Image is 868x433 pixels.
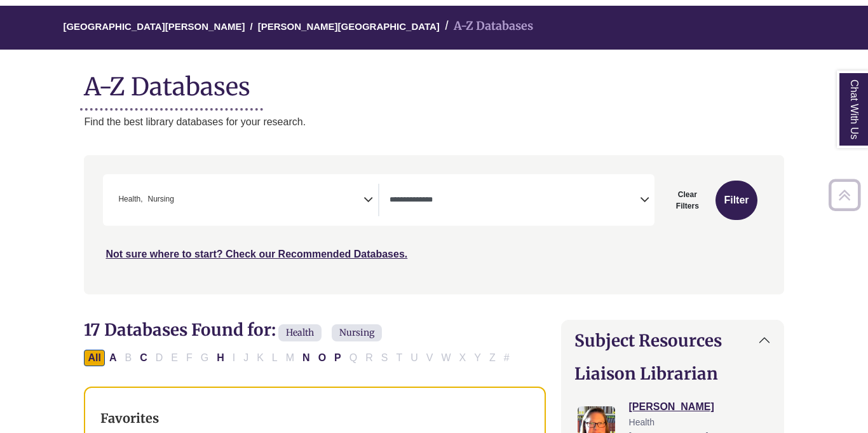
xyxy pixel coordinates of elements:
textarea: Search [177,196,182,206]
a: [PERSON_NAME] [629,401,714,412]
h3: Favorites [100,411,529,426]
textarea: Search [390,196,640,206]
button: Clear Filters [662,181,713,220]
button: Filter Results H [213,350,228,366]
span: Health [278,324,322,341]
li: A-Z Databases [440,17,533,36]
p: Find the best library databases for your research. [84,114,783,130]
li: Health [113,193,142,205]
button: Filter Results N [299,350,314,366]
nav: breadcrumb [84,6,783,50]
li: Nursing [142,193,173,205]
button: Filter Results P [330,350,345,366]
a: Back to Top [824,186,865,203]
button: Filter Results O [315,350,330,366]
nav: Search filters [84,155,783,294]
button: Filter Results A [105,350,121,366]
span: Nursing [147,193,173,205]
h2: Liaison Librarian [574,364,771,383]
span: Health [118,193,142,205]
button: Subject Resources [562,320,783,361]
span: Nursing [332,324,382,341]
span: Health [629,417,654,427]
a: Not sure where to start? Check our Recommended Databases. [105,249,407,259]
a: [GEOGRAPHIC_DATA][PERSON_NAME] [63,19,245,32]
button: Submit for Search Results [715,181,757,220]
a: [PERSON_NAME][GEOGRAPHIC_DATA] [258,19,440,32]
button: All [84,350,104,366]
span: 17 Databases Found for: [84,319,276,340]
h1: A-Z Databases [84,62,783,101]
button: Filter Results C [136,350,151,366]
div: Alpha-list to filter by first letter of database name [84,352,514,362]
